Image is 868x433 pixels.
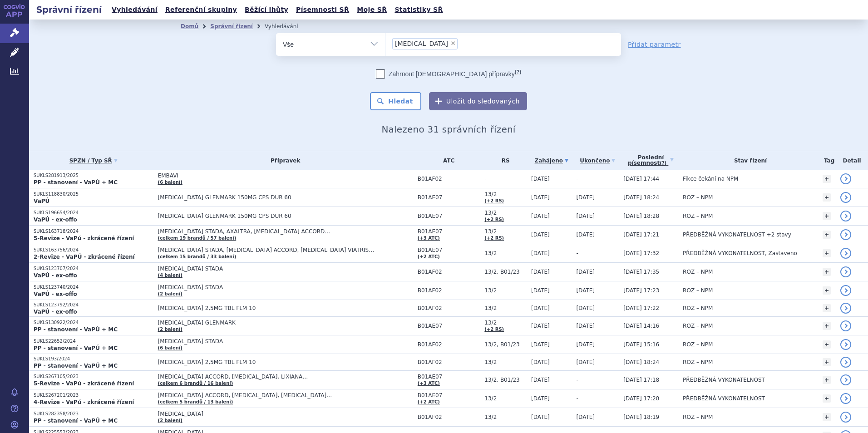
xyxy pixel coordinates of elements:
span: [DATE] 17:32 [623,250,659,256]
p: SUKLS123707/2024 [34,266,153,272]
p: SUKLS118830/2025 [34,191,153,197]
span: ROZ – NPM [683,213,713,219]
span: [DATE] [576,305,595,311]
th: RS [480,151,527,170]
span: ROZ – NPM [683,305,713,311]
strong: VaPÚ - ex-offo [34,309,77,315]
p: SUKLS130922/2024 [34,320,153,326]
span: [MEDICAL_DATA] GLENMARK 150MG CPS DUR 60 [158,213,385,219]
span: [MEDICAL_DATA] STADA, AXALTRA, [MEDICAL_DATA] ACCORD… [158,228,385,235]
span: Fikce čekání na NPM [683,176,738,182]
span: ROZ – NPM [683,359,713,365]
span: [MEDICAL_DATA] [395,40,448,47]
a: + [823,394,831,403]
a: + [823,322,831,330]
strong: PP - stanovení - VaPÚ + MC [34,345,118,351]
a: (+2 RS) [484,217,504,222]
span: B01AE07 [418,392,480,399]
span: 13/2, B01/23 [484,377,527,383]
button: Uložit do sledovaných [429,92,527,110]
span: B01AE07 [418,323,480,329]
span: [DATE] [576,231,595,238]
a: (+3 ATC) [418,381,440,386]
span: [DATE] [531,305,550,311]
span: PŘEDBĚŽNÁ VYKONATELNOST +2 stavy [683,231,791,238]
a: detail [840,412,851,423]
a: Písemnosti SŘ [293,4,352,16]
p: SUKLS163756/2024 [34,247,153,253]
span: [DATE] 17:44 [623,176,659,182]
a: (+2 ATC) [418,399,440,404]
span: [MEDICAL_DATA] GLENMARK 150MG CPS DUR 60 [158,194,385,201]
a: (+3 ATC) [418,236,440,241]
span: [MEDICAL_DATA] [158,411,385,417]
span: [MEDICAL_DATA] ACCORD, [MEDICAL_DATA], [MEDICAL_DATA]… [158,392,385,399]
span: [DATE] [576,287,595,294]
span: [MEDICAL_DATA] ACCORD, [MEDICAL_DATA], LIXIANA… [158,374,385,380]
span: B01AF02 [418,341,480,348]
span: [DATE] 18:24 [623,359,659,365]
span: [DATE] 14:16 [623,323,659,329]
span: [DATE] 17:23 [623,287,659,294]
a: Správní řízení [210,23,253,30]
span: Nalezeno 31 správních řízení [381,124,515,135]
p: SUKLS267201/2023 [34,392,153,399]
a: Ukončeno [576,154,619,167]
a: detail [840,266,851,277]
a: detail [840,173,851,184]
strong: 5-Revize - VaPú - zkrácené řízení [34,235,134,241]
span: B01AF02 [418,305,480,311]
strong: VaPÚ - ex-offo [34,291,77,297]
a: (+2 RS) [484,327,504,332]
span: [DATE] [531,323,550,329]
a: detail [840,357,851,368]
p: SUKLS123792/2024 [34,302,153,308]
span: 13/2 [484,320,527,326]
a: (6 balení) [158,345,182,350]
a: Přidat parametr [628,40,681,49]
span: B01AE07 [418,247,480,253]
span: [DATE] 18:19 [623,414,659,420]
span: [DATE] 17:35 [623,269,659,275]
span: [DATE] [531,176,550,182]
span: PŘEDBĚŽNÁ VYKONATELNOST [683,395,765,402]
span: [DATE] 15:16 [623,341,659,348]
span: ROZ – NPM [683,341,713,348]
span: B01AF02 [418,359,480,365]
a: + [823,175,831,183]
strong: VaPÚ - ex-offo [34,216,77,223]
span: [DATE] [576,414,595,420]
span: [DATE] [531,250,550,256]
li: Vyhledávání [265,20,310,33]
p: SUKLS22652/2024 [34,338,153,344]
span: [MEDICAL_DATA] STADA, [MEDICAL_DATA] ACCORD, [MEDICAL_DATA] VIATRIS… [158,247,385,253]
span: [DATE] [531,231,550,238]
a: Běžící lhůty [242,4,291,16]
span: [MEDICAL_DATA] GLENMARK [158,320,385,326]
strong: 4-Revize - VaPú - zkrácené řízení [34,399,134,405]
span: B01AE07 [418,374,480,380]
a: (6 balení) [158,180,182,185]
a: Moje SŘ [354,4,390,16]
span: [DATE] 17:22 [623,305,659,311]
span: [MEDICAL_DATA] 2,5MG TBL FLM 10 [158,359,385,365]
a: detail [840,248,851,259]
span: B01AE07 [418,228,480,235]
a: (4 balení) [158,273,182,278]
span: 13/2 [484,414,527,420]
span: 13/2 [484,191,527,197]
strong: 2-Revize - VaPÚ - zkrácené řízení [34,254,135,260]
span: - [576,250,578,256]
span: ROZ – NPM [683,194,713,201]
a: (2 balení) [158,291,182,296]
span: ROZ – NPM [683,323,713,329]
p: SUKLS281913/2025 [34,172,153,179]
span: [DATE] [576,269,595,275]
a: + [823,413,831,421]
a: (celkem 6 brandů / 16 balení) [158,381,233,386]
span: ROZ – NPM [683,414,713,420]
a: Zahájeno [531,154,572,167]
span: 13/2 [484,395,527,402]
a: detail [840,192,851,203]
span: B01AF02 [418,287,480,294]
